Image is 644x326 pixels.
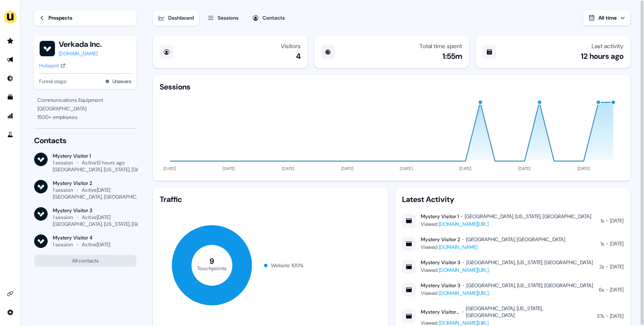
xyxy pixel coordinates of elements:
div: 1 session [53,241,73,248]
div: Viewed [421,243,565,251]
div: Communications Equipment [37,96,133,104]
a: Prospects [34,10,136,26]
div: Last activity [592,43,624,49]
tspan: Touchpoints [197,265,227,271]
div: [GEOGRAPHIC_DATA], [US_STATE], [GEOGRAPHIC_DATA] [53,166,181,173]
tspan: [DATE] [400,166,413,171]
div: [GEOGRAPHIC_DATA], [US_STATE], [GEOGRAPHIC_DATA] [465,213,591,220]
tspan: [DATE] [341,166,354,171]
button: Sessions [202,10,244,26]
div: [GEOGRAPHIC_DATA], [US_STATE], [GEOGRAPHIC_DATA] [53,221,181,228]
div: Viewed [421,266,593,274]
div: Active 12 hours ago [82,159,125,166]
a: Hubspot [39,61,66,70]
div: [DATE] [610,263,624,271]
a: [DOMAIN_NAME][URL].. [439,290,490,297]
div: 1s [601,239,604,248]
div: 2s [599,263,604,271]
span: All time [598,14,617,21]
button: Verkada Inc. [59,39,102,49]
div: 1 session [53,214,73,221]
div: Mystery Visitor 3 [53,207,136,214]
div: 6s [599,286,604,294]
tspan: [DATE] [223,166,236,171]
a: Go to experiments [3,128,17,141]
div: Mystery Visitor 3 [421,309,460,315]
div: Dashboard [168,14,194,22]
div: Active [DATE] [82,214,110,221]
tspan: [DATE] [518,166,531,171]
div: Mystery Visitor 4 [53,234,110,241]
a: Go to integrations [3,287,17,300]
div: [DATE] [610,286,624,294]
div: Total time spent [420,43,462,49]
div: [GEOGRAPHIC_DATA], [US_STATE], [GEOGRAPHIC_DATA] [466,282,593,289]
span: Funnel stage: [39,77,67,86]
button: All time [583,10,630,26]
tspan: 9 [210,256,214,266]
div: 37s [597,312,604,320]
div: 1:55m [443,51,462,61]
div: Prospects [49,14,72,22]
div: Active [DATE] [82,241,110,248]
div: [DATE] [610,239,624,248]
a: [DOMAIN_NAME] [59,49,102,58]
div: Contacts [262,14,285,22]
button: Dashboard [153,10,199,26]
div: Active [DATE] [82,187,110,193]
div: Website 100 % [271,261,304,270]
div: Mystery Visitor 2 [53,180,136,187]
a: Go to integrations [3,306,17,319]
div: [GEOGRAPHIC_DATA], [US_STATE], [GEOGRAPHIC_DATA] [466,305,592,319]
a: Go to templates [3,90,17,104]
div: 1500 + employees [37,113,133,121]
div: Mystery Visitor 1 [53,153,136,159]
button: Contacts [247,10,290,26]
button: Unaware [112,77,131,86]
div: Traffic [160,194,381,205]
div: 12 hours ago [581,51,624,61]
div: Mystery Visitor 3 [421,282,460,289]
div: 4 [296,51,301,61]
div: [GEOGRAPHIC_DATA], [GEOGRAPHIC_DATA] [53,193,153,200]
div: [GEOGRAPHIC_DATA] [37,104,133,113]
div: Contacts [34,136,136,146]
div: Viewed [421,220,591,228]
div: Sessions [218,14,239,22]
div: Sessions [160,82,190,92]
a: Go to attribution [3,109,17,123]
tspan: [DATE] [164,166,177,171]
div: 1s [601,216,604,225]
a: Go to Inbound [3,72,17,85]
div: [DATE] [610,312,624,320]
div: Mystery Visitor 1 [421,213,459,220]
div: [DATE] [610,216,624,225]
div: 1 session [53,159,73,166]
div: Mystery Visitor 3 [421,259,460,266]
a: [DOMAIN_NAME][URL].. [439,267,490,274]
div: [GEOGRAPHIC_DATA], [US_STATE], [GEOGRAPHIC_DATA] [466,259,593,266]
div: [GEOGRAPHIC_DATA], [GEOGRAPHIC_DATA] [466,236,565,243]
tspan: [DATE] [459,166,472,171]
a: Go to prospects [3,34,17,48]
a: [DOMAIN_NAME] [439,244,477,251]
div: Hubspot [39,61,59,70]
button: All contacts [34,255,136,267]
tspan: [DATE] [282,166,295,171]
div: 1 session [53,187,73,193]
tspan: [DATE] [578,166,590,171]
a: Go to outbound experience [3,53,17,66]
div: Viewed [421,289,593,297]
div: Visitors [281,43,301,49]
div: Mystery Visitor 2 [421,236,460,243]
div: Latest Activity [402,194,624,205]
a: [DOMAIN_NAME][URL] [439,221,489,228]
